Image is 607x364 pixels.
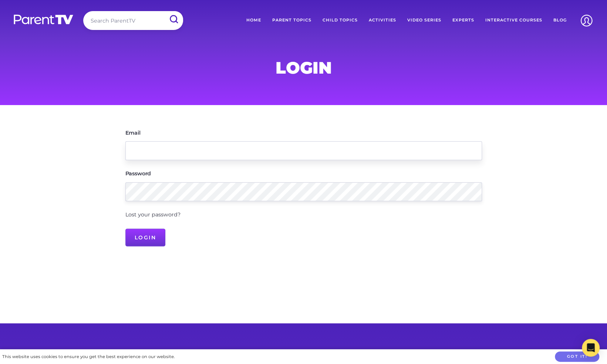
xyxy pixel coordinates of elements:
label: Email [125,130,141,135]
img: Account [577,11,596,30]
a: Video Series [402,11,447,30]
a: Activities [363,11,402,30]
label: Password [125,171,151,176]
a: Child Topics [317,11,363,30]
a: Experts [447,11,480,30]
a: Interactive Courses [480,11,548,30]
input: Login [125,229,166,246]
input: Search ParentTV [83,11,183,30]
img: parenttv-logo-white.4c85aaf.svg [13,14,74,25]
a: Blog [548,11,572,30]
input: Submit [164,11,183,28]
div: This website uses cookies to ensure you get the best experience on our website. [2,353,175,361]
div: Open Intercom Messenger [582,339,600,357]
a: Parent Topics [267,11,317,30]
h1: Login [125,60,482,75]
button: Got it! [555,351,599,362]
a: Lost your password? [125,211,181,218]
a: Home [241,11,267,30]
